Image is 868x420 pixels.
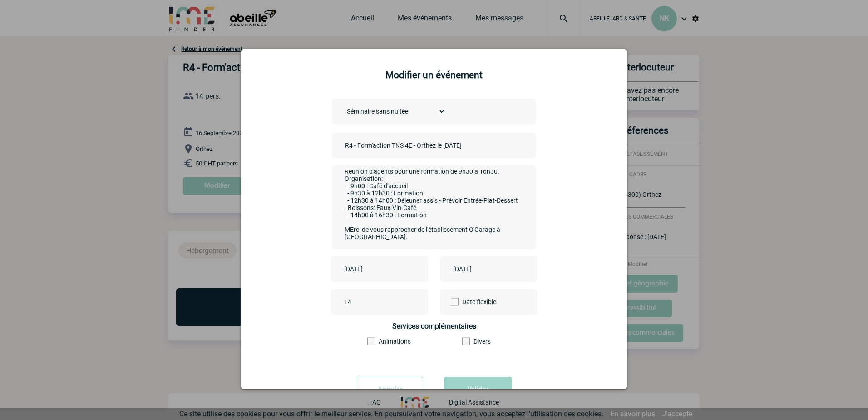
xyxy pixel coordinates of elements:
[342,263,404,275] input: Date de début
[332,322,536,330] h4: Services complémentaires
[451,289,482,315] label: Date flexible
[367,338,417,345] label: Animations
[451,263,513,275] input: Date de fin
[444,377,512,402] button: Valider
[356,377,424,402] input: Annuler
[342,296,427,308] input: Nombre de participants
[252,70,616,80] h2: Modifier un événement
[462,338,512,345] label: Divers
[343,140,470,151] input: Nom de l'événement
